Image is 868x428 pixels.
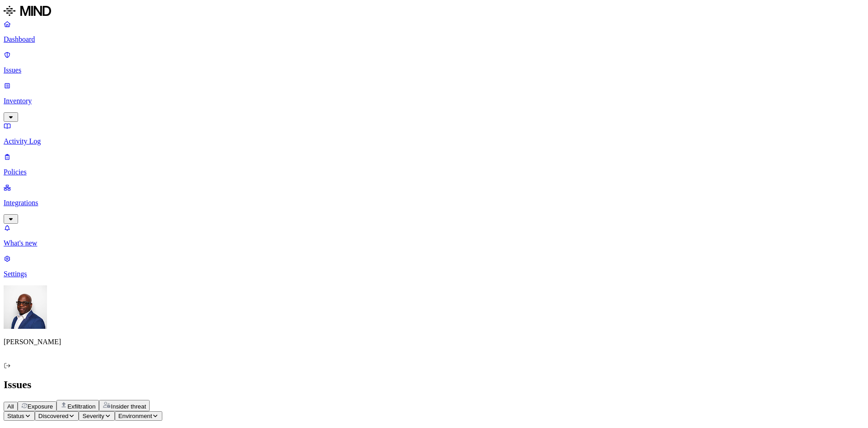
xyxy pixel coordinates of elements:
p: Issues [4,66,864,74]
span: All [7,403,14,410]
p: Activity Log [4,137,864,145]
span: Insider threat [111,403,146,410]
span: Severity [82,413,104,419]
img: Gregory Thomas [4,285,47,329]
p: Inventory [4,97,864,105]
span: Environment [118,413,152,419]
a: MIND [4,4,864,20]
a: Integrations [4,183,864,222]
a: Policies [4,153,864,176]
a: Dashboard [4,20,864,43]
a: Inventory [4,82,864,120]
p: Settings [4,270,864,278]
h2: Issues [4,379,864,391]
p: Integrations [4,199,864,207]
p: Dashboard [4,35,864,43]
a: Settings [4,255,864,278]
a: What's new [4,224,864,247]
a: Issues [4,51,864,74]
span: Exfiltration [67,403,95,410]
p: Policies [4,168,864,176]
p: What's new [4,239,864,247]
span: Status [7,413,24,419]
span: Discovered [38,413,69,419]
a: Activity Log [4,122,864,145]
span: Exposure [28,403,53,410]
img: MIND [4,4,51,18]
